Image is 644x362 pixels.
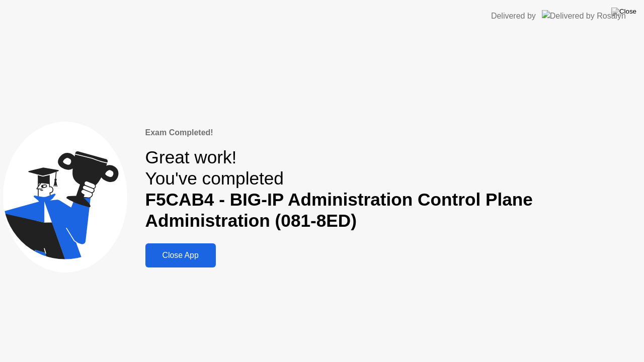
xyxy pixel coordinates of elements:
img: Delivered by Rosalyn [542,10,626,22]
b: F5CAB4 - BIG-IP Administration Control Plane Administration (081-8ED) [145,190,533,230]
img: Close [611,8,636,16]
div: Exam Completed! [145,127,641,139]
div: Close App [148,251,213,260]
button: Close App [145,243,216,267]
div: Delivered by [491,10,536,22]
div: Great work! You've completed [145,147,641,232]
